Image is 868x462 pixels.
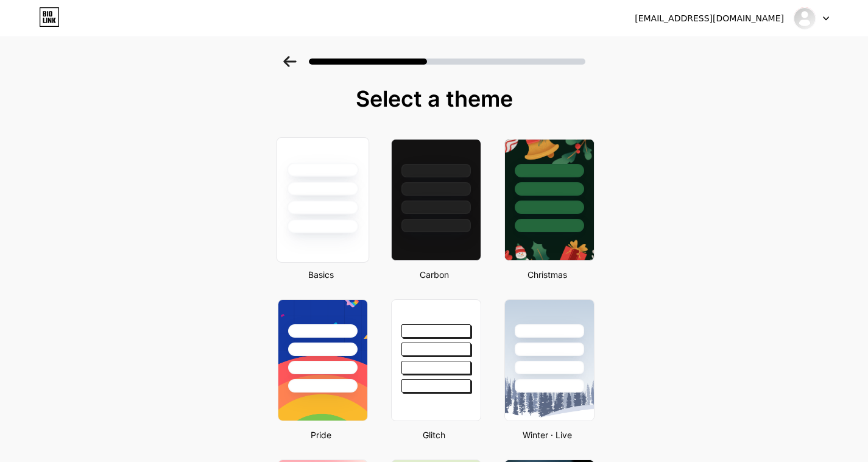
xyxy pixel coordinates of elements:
[274,268,368,281] div: Basics
[793,7,816,30] img: polklawn
[635,12,784,25] div: [EMAIL_ADDRESS][DOMAIN_NAME]
[273,87,596,111] div: Select a theme
[501,268,595,281] div: Christmas
[274,428,368,441] div: Pride
[387,428,481,441] div: Glitch
[387,268,481,281] div: Carbon
[501,428,595,441] div: Winter · Live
